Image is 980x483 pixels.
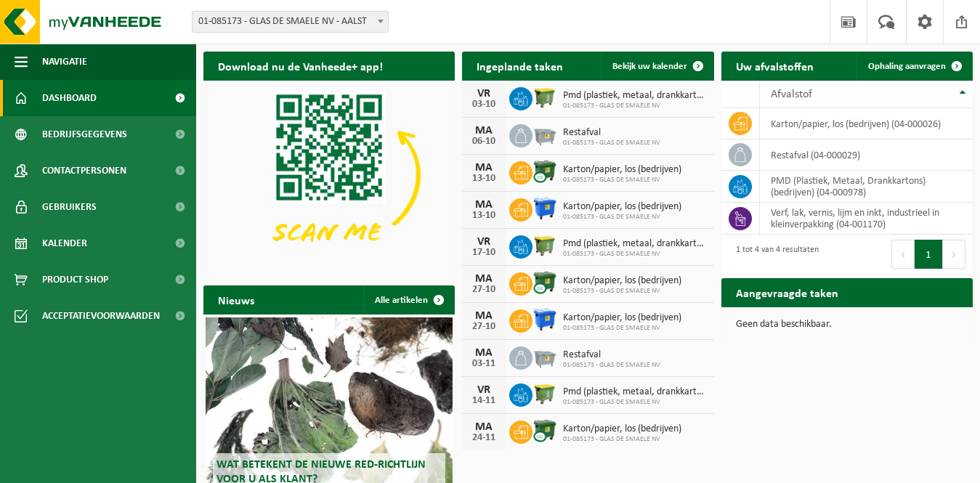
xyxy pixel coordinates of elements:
a: Bekijk uw kalender [601,52,713,81]
img: WB-2500-GAL-GY-01 [532,344,557,369]
span: 01-085173 - GLAS DE SMAELE NV [563,176,681,184]
span: Ophaling aanvragen [868,62,946,71]
button: 1 [915,240,943,269]
span: 01-085173 - GLAS DE SMAELE NV [563,435,681,444]
span: Navigatie [42,44,87,80]
img: WB-1100-CU [532,159,557,184]
span: Acceptatievoorwaarden [42,298,160,334]
div: VR [469,384,498,396]
td: verf, lak, vernis, lijm en inkt, industrieel in kleinverpakking (04-001170) [760,203,973,235]
div: 27-10 [469,285,498,295]
a: Ophaling aanvragen [857,52,971,81]
h2: Download nu de Vanheede+ app! [203,52,397,80]
img: WB-1100-HPE-GN-50 [532,233,557,258]
button: Next [943,240,965,269]
span: Bedrijfsgegevens [42,116,127,153]
span: 01-085173 - GLAS DE SMAELE NV [563,361,660,370]
span: Bekijk uw kalender [612,62,687,71]
span: Restafval [563,349,660,361]
span: Karton/papier, los (bedrijven) [563,275,681,287]
span: Afvalstof [771,89,812,100]
h2: Aangevraagde taken [721,278,853,307]
div: MA [469,125,498,137]
span: Pmd (plastiek, metaal, drankkartons) (bedrijven) [563,90,706,102]
span: 01-085173 - GLAS DE SMAELE NV [563,102,706,110]
img: WB-1100-HPE-BE-01 [532,196,557,221]
img: WB-1100-CU [532,270,557,295]
button: Previous [891,240,915,269]
span: Karton/papier, los (bedrijven) [563,201,681,213]
img: WB-1100-CU [532,418,557,443]
span: 01-085173 - GLAS DE SMAELE NV [563,213,681,222]
span: Karton/papier, los (bedrijven) [563,164,681,176]
span: Contactpersonen [42,153,126,189]
img: WB-2500-GAL-GY-01 [532,122,557,147]
div: MA [469,347,498,359]
td: restafval (04-000029) [760,139,973,171]
td: PMD (Plastiek, Metaal, Drankkartons) (bedrijven) (04-000978) [760,171,973,203]
div: 14-11 [469,396,498,406]
div: 13-10 [469,211,498,221]
span: Kalender [42,225,87,261]
div: MA [469,199,498,211]
span: Product Shop [42,261,108,298]
div: VR [469,88,498,100]
span: 01-085173 - GLAS DE SMAELE NV [563,250,706,259]
div: MA [469,162,498,174]
span: 01-085173 - GLAS DE SMAELE NV [563,398,706,407]
span: 01-085173 - GLAS DE SMAELE NV [563,287,681,296]
div: 24-11 [469,433,498,443]
td: karton/papier, los (bedrijven) (04-000026) [760,108,973,139]
div: 06-10 [469,137,498,147]
img: WB-1100-HPE-GN-50 [532,381,557,406]
img: WB-1100-HPE-BE-01 [532,307,557,332]
span: Karton/papier, los (bedrijven) [563,423,681,435]
span: 01-085173 - GLAS DE SMAELE NV - AALST [192,11,389,33]
span: Pmd (plastiek, metaal, drankkartons) (bedrijven) [563,386,706,398]
div: MA [469,273,498,285]
span: Karton/papier, los (bedrijven) [563,312,681,324]
div: MA [469,310,498,322]
div: 03-10 [469,100,498,110]
div: MA [469,421,498,433]
img: WB-1100-HPE-GN-50 [532,85,557,110]
span: 01-085173 - GLAS DE SMAELE NV [563,324,681,333]
span: Pmd (plastiek, metaal, drankkartons) (bedrijven) [563,238,706,250]
div: 17-10 [469,248,498,258]
h2: Nieuws [203,285,269,314]
div: VR [469,236,498,248]
h2: Ingeplande taken [462,52,578,80]
h2: Uw afvalstoffen [721,52,828,80]
span: 01-085173 - GLAS DE SMAELE NV - AALST [193,12,388,32]
span: Dashboard [42,80,97,116]
p: Geen data beschikbaar. [736,320,958,330]
span: Gebruikers [42,189,97,225]
div: 03-11 [469,359,498,369]
div: 1 tot 4 van 4 resultaten [729,238,819,270]
img: Download de VHEPlus App [203,81,455,269]
span: Restafval [563,127,660,139]
span: 01-085173 - GLAS DE SMAELE NV [563,139,660,147]
div: 13-10 [469,174,498,184]
a: Alle artikelen [363,285,453,314]
div: 27-10 [469,322,498,332]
